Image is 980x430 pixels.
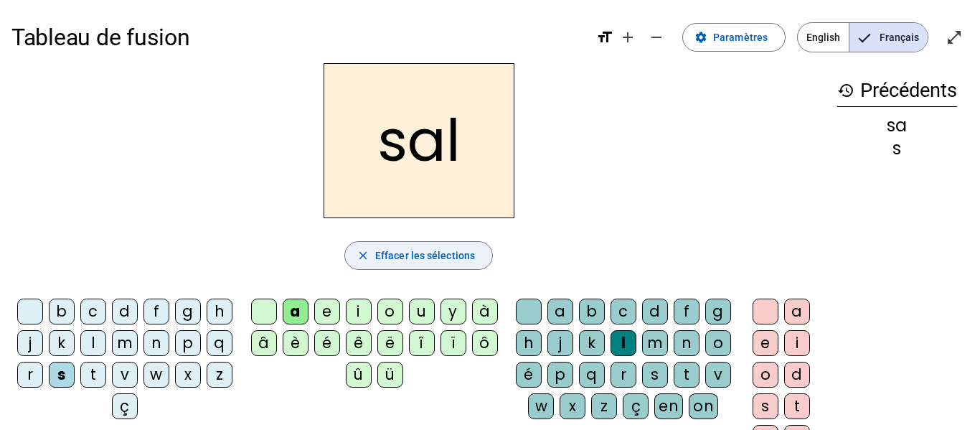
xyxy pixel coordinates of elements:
[547,330,573,356] div: j
[251,330,277,356] div: â
[11,14,585,60] h1: Tableau de fusion
[324,63,514,218] h2: sal
[674,299,699,324] div: f
[112,362,138,388] div: v
[283,330,308,356] div: è
[112,330,138,356] div: m
[207,299,232,324] div: h
[409,330,435,356] div: î
[591,393,617,419] div: z
[314,330,340,356] div: é
[837,117,957,134] div: sa
[49,330,75,356] div: k
[143,362,169,388] div: w
[472,299,498,324] div: à
[528,393,554,419] div: w
[705,299,731,324] div: g
[784,393,810,419] div: t
[611,362,636,388] div: r
[674,362,699,388] div: t
[375,247,475,264] span: Effacer les sélections
[753,393,778,419] div: s
[623,393,649,419] div: ç
[713,29,768,46] span: Paramètres
[560,393,585,419] div: x
[946,29,963,46] mat-icon: open_in_full
[837,75,957,107] h3: Précédents
[17,362,43,388] div: r
[694,31,707,44] mat-icon: settings
[642,23,671,52] button: Diminuer la taille de la police
[357,249,369,262] mat-icon: close
[344,241,493,270] button: Effacer les sélections
[547,362,573,388] div: p
[579,362,605,388] div: q
[80,330,106,356] div: l
[207,330,232,356] div: q
[753,330,778,356] div: e
[611,299,636,324] div: c
[17,330,43,356] div: j
[619,29,636,46] mat-icon: add
[283,299,308,324] div: a
[80,299,106,324] div: c
[440,330,466,356] div: ï
[516,362,542,388] div: é
[516,330,542,356] div: h
[49,362,75,388] div: s
[409,299,435,324] div: u
[940,23,969,52] button: Entrer en plein écran
[849,23,928,52] span: Français
[377,362,403,388] div: ü
[440,299,466,324] div: y
[596,29,613,46] mat-icon: format_size
[175,362,201,388] div: x
[579,299,605,324] div: b
[705,330,731,356] div: o
[642,299,668,324] div: d
[797,22,928,52] mat-button-toggle-group: Language selection
[642,330,668,356] div: m
[682,23,786,52] button: Paramètres
[346,362,372,388] div: û
[784,362,810,388] div: d
[705,362,731,388] div: v
[654,393,683,419] div: en
[674,330,699,356] div: n
[346,330,372,356] div: ê
[175,299,201,324] div: g
[346,299,372,324] div: i
[579,330,605,356] div: k
[613,23,642,52] button: Augmenter la taille de la police
[80,362,106,388] div: t
[837,140,957,157] div: s
[784,299,810,324] div: a
[112,393,138,419] div: ç
[798,23,849,52] span: English
[547,299,573,324] div: a
[648,29,665,46] mat-icon: remove
[49,299,75,324] div: b
[377,330,403,356] div: ë
[753,362,778,388] div: o
[611,330,636,356] div: l
[377,299,403,324] div: o
[207,362,232,388] div: z
[472,330,498,356] div: ô
[784,330,810,356] div: i
[112,299,138,324] div: d
[314,299,340,324] div: e
[143,299,169,324] div: f
[143,330,169,356] div: n
[175,330,201,356] div: p
[837,82,854,99] mat-icon: history
[689,393,718,419] div: on
[642,362,668,388] div: s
